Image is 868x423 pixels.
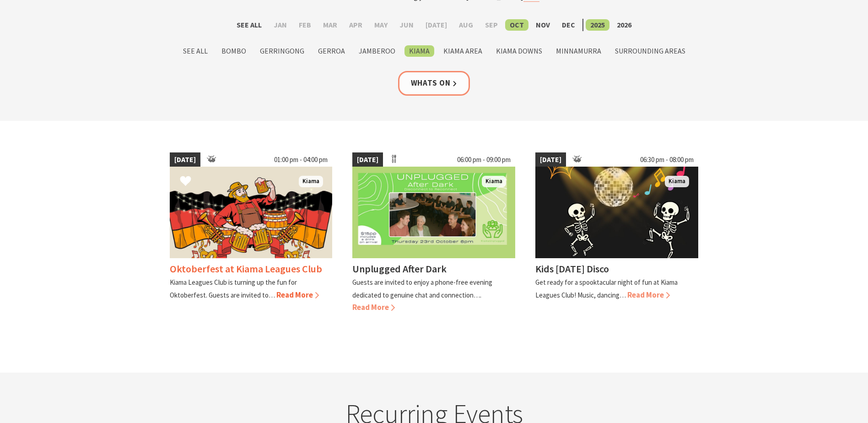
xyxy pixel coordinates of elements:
label: 2026 [612,19,636,31]
h4: Unplugged After Dark [352,262,447,275]
span: 01:00 pm - 04:00 pm [270,152,332,167]
label: Gerringong [255,45,309,57]
label: Feb [294,19,316,31]
label: Minnamurra [551,45,606,57]
label: Apr [345,19,367,31]
label: Kiama Downs [491,45,547,57]
a: Whats On [398,71,470,95]
label: See All [232,19,266,31]
label: Sep [480,19,502,31]
label: Bombo [217,45,251,57]
label: Jan [269,19,291,31]
label: May [370,19,392,31]
label: Aug [454,19,478,31]
label: Mar [318,19,342,31]
img: Spooky skeletons dancing at halloween disco [535,167,698,258]
label: Jun [395,19,418,31]
span: [DATE] [170,152,200,167]
h4: Kids [DATE] Disco [535,262,609,275]
span: Kiama [299,176,323,187]
p: Kiama Leagues Club is turning up the fun for Oktoberfest. Guests are invited to… [170,278,297,299]
button: Click to Favourite Oktoberfest at Kiama Leagues Club [171,166,200,197]
label: [DATE] [421,19,452,31]
img: German Oktoberfest, Beer [170,167,333,258]
span: Kiama [665,176,689,187]
a: [DATE] 01:00 pm - 04:00 pm German Oktoberfest, Beer Kiama Oktoberfest at Kiama Leagues Club Kiama... [170,152,333,314]
span: [DATE] [352,152,383,167]
label: Nov [531,19,555,31]
label: 2025 [586,19,609,31]
h4: Oktoberfest at Kiama Leagues Club [170,262,322,275]
label: Kiama [404,45,434,57]
p: Guests are invited to enjoy a phone-free evening dedicated to genuine chat and connection…. [352,278,492,299]
span: [DATE] [535,152,566,167]
a: [DATE] 06:00 pm - 09:00 pm Kiama Unplugged After Dark Guests are invited to enjoy a phone-free ev... [352,152,515,314]
span: Read More [627,290,670,300]
a: [DATE] 06:30 pm - 08:00 pm Spooky skeletons dancing at halloween disco Kiama Kids [DATE] Disco Ge... [535,152,698,314]
label: Jamberoo [354,45,400,57]
span: Read More [276,290,319,300]
span: Kiama [482,176,506,187]
p: Get ready for a spooktacular night of fun at Kiama Leagues Club! Music, dancing… [535,278,678,299]
span: 06:00 pm - 09:00 pm [453,152,515,167]
label: Surrounding Areas [610,45,690,57]
label: See All [178,45,212,57]
span: Read More [352,302,395,312]
label: Dec [557,19,580,31]
label: Oct [505,19,528,31]
label: Gerroa [313,45,350,57]
label: Kiama Area [439,45,487,57]
span: 06:30 pm - 08:00 pm [636,152,698,167]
